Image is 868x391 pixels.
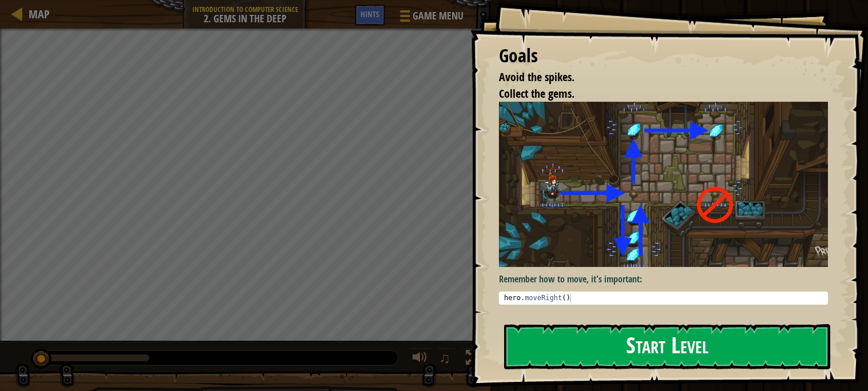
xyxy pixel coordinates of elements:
span: Game Menu [413,9,463,23]
button: ♫ [437,348,457,371]
button: Toggle fullscreen [462,348,485,371]
button: Start Level [504,324,830,369]
button: Adjust volume [409,348,431,371]
a: Map [23,6,50,22]
span: Avoid the spikes. [499,69,574,85]
span: ♫ [439,349,451,366]
button: Game Menu [391,5,470,31]
div: Goals [499,43,828,69]
li: Avoid the spikes. [485,69,825,86]
p: Remember how to move, it's important: [499,273,828,286]
span: Map [29,6,50,22]
img: Gems in the deep [499,102,828,267]
span: Hints [360,9,379,19]
span: Collect the gems. [499,86,574,101]
li: Collect the gems. [485,86,825,102]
